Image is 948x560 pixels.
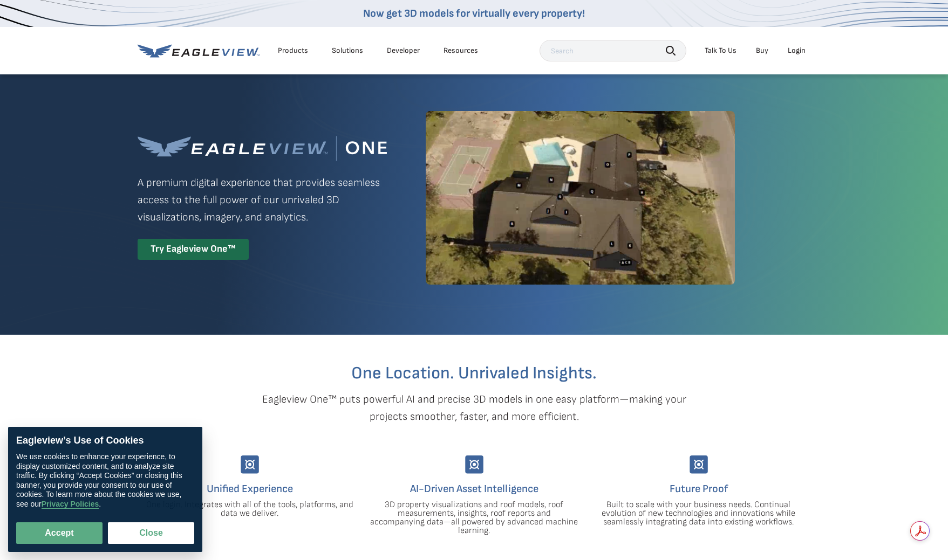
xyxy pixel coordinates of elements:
[595,480,803,497] h4: Future Proof
[756,46,768,56] a: Buy
[42,500,99,509] a: Privacy Policies
[387,46,420,56] a: Developer
[138,174,387,226] p: A premium digital experience that provides seamless access to the full power of our unrivaled 3D ...
[705,46,736,56] div: Talk To Us
[146,501,354,518] p: One login. Integrates with all of the tools, platforms, and data we deliver.
[241,455,259,474] img: Group-9744.svg
[16,452,194,509] div: We use cookies to enhance your experience, to display customized content, and to analyze site tra...
[332,46,363,56] div: Solutions
[146,480,354,497] h4: Unified Experience
[540,40,686,61] input: Search
[108,522,194,544] button: Close
[370,480,578,497] h4: AI-Driven Asset Intelligence
[138,136,387,161] img: Eagleview One™
[243,391,705,425] p: Eagleview One™ puts powerful AI and precise 3D models in one easy platform—making your projects s...
[595,501,803,527] p: Built to scale with your business needs. Continual evolution of new technologies and innovations ...
[278,46,308,56] div: Products
[138,239,249,260] div: Try Eagleview One™
[465,455,483,474] img: Group-9744.svg
[788,46,806,56] div: Login
[363,7,585,20] a: Now get 3D models for virtually every property!
[444,46,478,56] div: Resources
[16,435,194,447] div: Eagleview’s Use of Cookies
[16,522,103,544] button: Accept
[690,455,708,474] img: Group-9744.svg
[146,365,803,382] h2: One Location. Unrivaled Insights.
[370,501,578,535] p: 3D property visualizations and roof models, roof measurements, insights, roof reports and accompa...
